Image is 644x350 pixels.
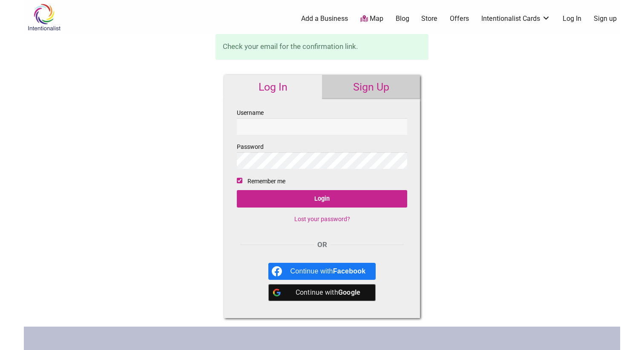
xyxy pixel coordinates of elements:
[338,288,361,296] b: Google
[223,41,421,52] div: Check your email for the confirmation link.
[594,14,617,23] a: Sign up
[237,142,407,169] label: Password
[481,14,550,23] a: Intentionalist Cards
[237,118,407,135] input: Username
[290,263,366,280] div: Continue with
[268,284,376,301] a: Continue with <b>Google</b>
[333,267,366,275] b: Facebook
[237,108,407,135] label: Username
[294,216,350,222] a: Lost your password?
[224,75,322,100] a: Log In
[247,176,285,187] label: Remember me
[237,152,407,169] input: Password
[563,14,581,23] a: Log In
[237,239,407,250] div: OR
[237,190,407,208] input: Login
[322,75,420,100] a: Sign Up
[24,3,64,31] img: Intentionalist
[396,14,409,23] a: Blog
[268,263,376,280] a: Continue with <b>Facebook</b>
[301,14,348,23] a: Add a Business
[360,14,383,24] a: Map
[450,14,469,23] a: Offers
[290,284,366,301] div: Continue with
[421,14,437,23] a: Store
